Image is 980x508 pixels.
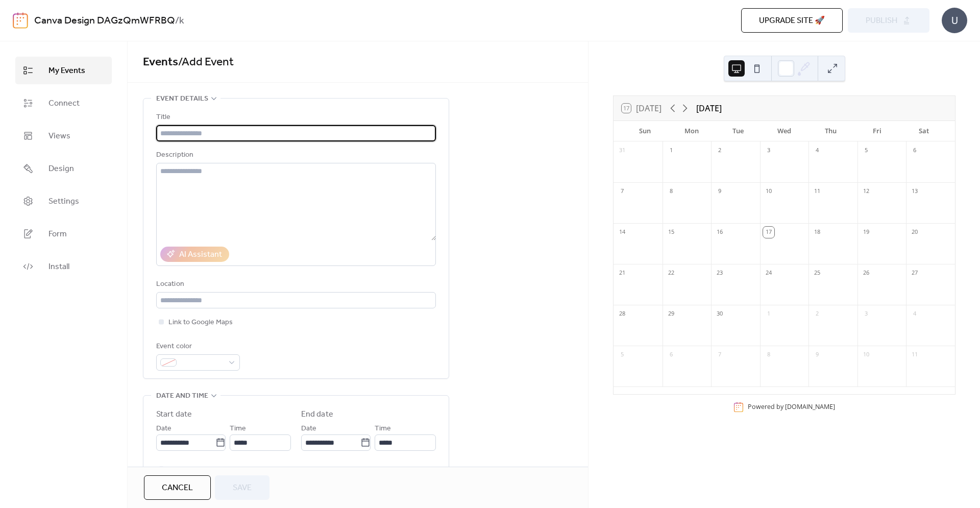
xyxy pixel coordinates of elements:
a: Views [15,122,112,150]
div: 29 [666,308,677,320]
span: Design [48,163,74,175]
span: All day [168,464,189,476]
div: 8 [666,186,677,197]
div: Title [156,111,434,124]
div: 25 [812,268,823,279]
button: Cancel [144,475,211,500]
div: 6 [909,145,920,156]
span: Date [301,423,316,435]
a: Connect [15,89,112,117]
div: Fri [854,121,900,141]
div: Wed [761,121,807,141]
button: Upgrade site 🚀 [741,8,843,33]
div: Event color [156,341,238,353]
a: Canva Design DAGzQmWFRBQ [34,11,175,31]
a: My Events [15,57,112,84]
span: Link to Google Maps [168,317,233,329]
div: 28 [617,308,628,320]
div: 8 [763,349,774,360]
div: 2 [714,145,725,156]
a: Install [15,253,112,280]
div: 24 [763,268,774,279]
span: My Events [48,65,85,77]
div: Sun [622,121,668,141]
div: 9 [812,349,823,360]
a: Design [15,155,112,182]
div: Mon [668,121,715,141]
div: Thu [807,121,854,141]
div: Description [156,149,434,161]
span: Views [48,130,70,142]
div: [DATE] [696,102,722,114]
img: logo [13,12,28,29]
div: 27 [909,268,920,279]
span: Connect [48,98,80,110]
div: 22 [666,268,677,279]
span: Date and time [156,390,208,402]
span: Date [156,423,171,435]
a: [DOMAIN_NAME] [785,402,835,411]
div: 5 [617,349,628,360]
span: Upgrade site 🚀 [759,15,825,27]
b: k [179,11,184,31]
div: 26 [861,268,872,279]
div: 12 [861,186,872,197]
div: 7 [617,186,628,197]
span: Time [375,423,391,435]
div: 7 [714,349,725,360]
div: 11 [909,349,920,360]
div: 17 [763,227,774,238]
div: 30 [714,308,725,320]
div: Start date [156,408,192,421]
div: End date [301,408,333,421]
div: 21 [617,268,628,279]
span: Cancel [162,482,193,494]
span: / Add Event [178,51,234,74]
a: Form [15,220,112,248]
div: 3 [861,308,872,320]
a: Events [143,51,178,74]
div: 14 [617,227,628,238]
div: 15 [666,227,677,238]
div: 18 [812,227,823,238]
div: 10 [861,349,872,360]
span: Event details [156,93,208,105]
span: Form [48,228,67,240]
div: 23 [714,268,725,279]
div: 20 [909,227,920,238]
div: U [942,8,967,33]
div: 13 [909,186,920,197]
div: 3 [763,145,774,156]
div: 1 [666,145,677,156]
div: 10 [763,186,774,197]
div: 9 [714,186,725,197]
div: 2 [812,308,823,320]
div: 1 [763,308,774,320]
div: 4 [909,308,920,320]
span: Time [230,423,246,435]
div: 16 [714,227,725,238]
div: 31 [617,145,628,156]
div: Sat [900,121,947,141]
a: Settings [15,187,112,215]
div: 5 [861,145,872,156]
b: / [175,11,179,31]
div: Powered by [748,402,835,411]
div: Location [156,278,434,291]
div: Tue [715,121,761,141]
div: 11 [812,186,823,197]
div: 4 [812,145,823,156]
span: Settings [48,196,79,208]
div: 19 [861,227,872,238]
span: Install [48,261,69,273]
div: 6 [666,349,677,360]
